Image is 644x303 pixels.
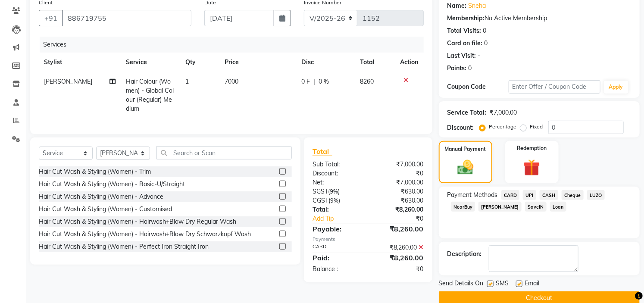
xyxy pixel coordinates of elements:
div: 0 [485,39,488,48]
button: +91 [39,10,63,26]
div: Discount: [447,123,474,132]
div: ( ) [306,187,368,196]
div: ₹8,260.00 [368,205,430,214]
div: Balance : [306,265,368,274]
button: Apply [604,81,628,94]
span: SGST [313,187,328,195]
div: Description: [447,250,482,259]
div: Payments [313,236,424,243]
span: 1 [185,78,189,85]
div: No Active Membership [447,14,631,23]
span: Payment Methods [447,191,498,200]
div: ₹8,260.00 [368,253,430,263]
th: Total [355,53,395,72]
div: Points: [447,64,467,73]
span: Email [525,279,540,290]
div: ₹8,260.00 [368,243,430,252]
div: ₹0 [378,214,430,223]
div: Hair Cut Wash & Styling (Women) - Hairwash+Blow Dry Regular Wash [39,217,236,226]
span: NearBuy [451,202,475,212]
div: ₹8,260.00 [368,224,430,234]
span: UPI [523,190,536,200]
a: Sneha [469,1,486,10]
span: [PERSON_NAME] [44,78,92,85]
span: 8260 [360,78,374,85]
th: Service [121,53,180,72]
span: 7000 [225,78,238,85]
div: ₹7,000.00 [490,108,517,117]
img: _gift.svg [518,157,545,178]
div: 0 [469,64,472,73]
span: Loan [550,202,566,212]
div: Sub Total: [306,160,368,169]
input: Search or Scan [156,146,292,159]
div: Net: [306,178,368,187]
div: Discount: [306,169,368,178]
div: Last Visit: [447,51,476,60]
div: Hair Cut Wash & Styling (Women) - Hairwash+Blow Dry Schwarzkopf Wash [39,230,251,239]
span: 9% [330,188,338,195]
div: Name: [447,1,467,10]
label: Redemption [517,144,547,152]
div: Service Total: [447,108,487,117]
div: Services [40,37,430,53]
span: [PERSON_NAME] [478,202,522,212]
span: Total [313,147,332,156]
label: Manual Payment [445,145,486,153]
div: ₹7,000.00 [368,178,430,187]
div: Hair Cut Wash & Styling (Women) - Advance [39,192,163,201]
span: 0 F [301,77,310,86]
span: SMS [496,279,509,290]
a: Add Tip [306,214,378,223]
th: Action [395,53,424,72]
div: 0 [483,26,487,35]
span: 9% [330,197,338,204]
img: _cash.svg [453,158,478,177]
span: Hair Colour (Women) - Global Colour (Regular) Medium [126,78,174,112]
div: ₹0 [368,169,430,178]
span: CARD [501,190,520,200]
th: Price [219,53,296,72]
div: Paid: [306,253,368,263]
input: Enter Offer / Coupon Code [509,80,600,94]
div: Hair Cut Wash & Styling (Women) - Customised [39,205,172,214]
div: - [478,51,481,60]
input: Search by Name/Mobile/Email/Code [62,10,191,26]
div: Payable: [306,224,368,234]
th: Stylist [39,53,121,72]
th: Qty [180,53,220,72]
span: Cheque [562,190,584,200]
label: Fixed [530,123,543,131]
div: CARD [306,243,368,252]
div: ₹0 [368,265,430,274]
div: ₹630.00 [368,196,430,205]
span: CASH [540,190,558,200]
div: Total Visits: [447,26,481,35]
div: Total: [306,205,368,214]
span: Send Details On [439,279,484,290]
div: Hair Cut Wash & Styling (Women) - Basic-U/Straight [39,180,185,189]
span: | [313,77,315,86]
div: Card on file: [447,39,483,48]
div: Hair Cut Wash & Styling (Women) - Perfect Iron Straight Iron [39,242,209,251]
span: 0 % [319,77,329,86]
div: Coupon Code [447,82,509,91]
label: Percentage [489,123,517,131]
span: SaveIN [525,202,547,212]
div: ₹7,000.00 [368,160,430,169]
div: ₹630.00 [368,187,430,196]
div: Hair Cut Wash & Styling (Women) - Trim [39,167,151,176]
th: Disc [296,53,355,72]
span: CGST [313,197,328,204]
div: Membership: [447,14,485,23]
span: LUZO [587,190,605,200]
div: ( ) [306,196,368,205]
